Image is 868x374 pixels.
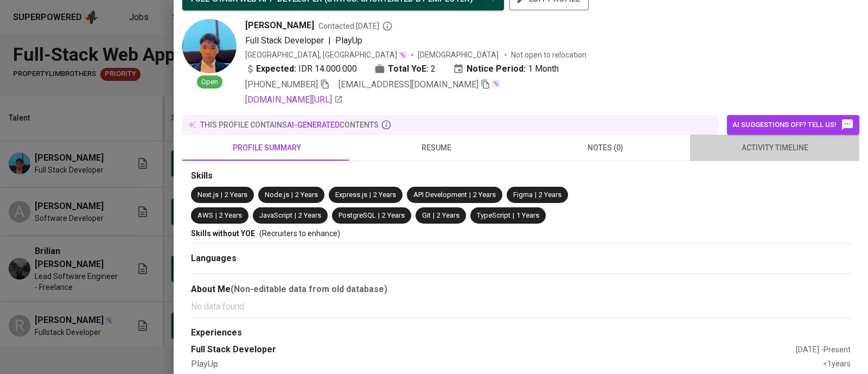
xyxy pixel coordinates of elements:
[191,300,851,313] p: No data found.
[511,49,586,60] p: Not open to relocation
[727,115,859,135] button: AI suggestions off? Tell us!
[382,21,393,31] svg: By Batam recruiter
[231,284,387,294] b: (Non-editable data from old database)
[191,170,851,182] div: Skills
[422,211,431,219] span: Git
[467,62,526,75] b: Notice Period:
[219,211,242,219] span: 2 Years
[373,191,396,199] span: 2 Years
[358,141,514,155] span: resume
[295,191,318,199] span: 2 Years
[823,358,851,371] div: <1 years
[191,283,851,296] div: About Me
[291,190,293,200] span: |
[378,211,380,221] span: |
[398,50,407,59] img: magic_wand.svg
[339,79,478,90] span: [EMAIL_ADDRESS][DOMAIN_NAME]
[437,211,459,219] span: 2 Years
[189,141,345,155] span: profile summary
[197,191,219,199] span: Next.js
[527,141,684,155] span: notes (0)
[388,62,429,75] b: Total YoE:
[245,19,314,32] span: [PERSON_NAME]
[339,211,376,219] span: PostgreSQL
[191,327,851,339] div: Experiences
[197,77,222,87] span: Open
[369,190,371,200] span: |
[245,93,343,106] a: [DOMAIN_NAME][URL]
[298,211,321,219] span: 2 Years
[200,119,379,130] p: this profile contains contents
[535,190,537,200] span: |
[245,49,407,60] div: [GEOGRAPHIC_DATA], [GEOGRAPHIC_DATA]
[197,211,213,219] span: AWS
[191,344,796,356] div: Full Stack Developer
[245,79,318,90] span: [PHONE_NUMBER]
[182,19,237,73] img: fd4183e925eb6eb151f83b68207b995c.jpeg
[539,191,561,199] span: 2 Years
[191,358,823,371] div: PlayUp
[469,190,471,200] span: |
[453,62,559,75] div: 1 Month
[256,62,296,75] b: Expected:
[418,49,500,60] span: [DEMOGRAPHIC_DATA]
[513,211,514,221] span: |
[259,229,340,238] span: (Recruiters to enhance)
[413,191,467,199] span: API Development
[473,191,496,199] span: 2 Years
[295,211,296,221] span: |
[191,252,851,265] div: Languages
[492,79,500,88] img: magic_wand.svg
[245,62,357,75] div: IDR 14.000.000
[245,35,324,46] span: Full Stack Developer
[287,121,340,129] span: AI-generated
[318,21,393,31] span: Contacted [DATE]
[796,344,851,355] div: [DATE] - Present
[259,211,292,219] span: JavaScript
[215,211,217,221] span: |
[513,191,533,199] span: Figma
[221,190,222,200] span: |
[516,211,539,219] span: 1 Years
[191,229,255,238] span: Skills without YOE
[431,62,436,75] span: 2
[732,118,854,131] span: AI suggestions off? Tell us!
[335,35,362,46] span: PlayUp
[328,34,331,47] span: |
[697,141,853,155] span: activity timeline
[335,191,367,199] span: Express.js
[477,211,510,219] span: TypeScript
[265,191,289,199] span: Node.js
[433,211,435,221] span: |
[225,191,247,199] span: 2 Years
[382,211,405,219] span: 2 Years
